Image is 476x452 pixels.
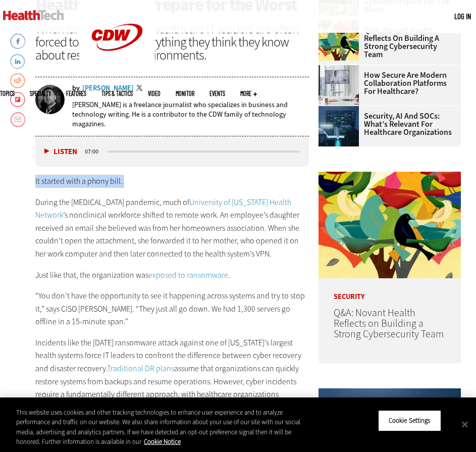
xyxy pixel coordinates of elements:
a: security team in high-tech computer room [319,106,364,114]
p: During the [MEDICAL_DATA] pandemic, much of ’s nonclinical workforce shifted to remote work. An e... [35,196,309,261]
p: Security [319,278,461,300]
div: User menu [454,11,471,22]
a: Q&A: Novant Health Reflects on Building a Strong Cybersecurity Team [334,306,444,341]
p: Just like that, the organization was . [35,269,309,282]
button: Cookie Settings [378,410,441,431]
a: Traditional DR plans [107,363,174,374]
a: Events [209,90,225,96]
div: This website uses cookies and other tracking technologies to enhance user experience and to analy... [16,408,311,447]
span: More [240,90,257,96]
div: media player [35,136,309,167]
img: Home [3,10,64,20]
img: abstract illustration of a tree [319,172,461,278]
div: duration [83,147,106,156]
a: CDW [79,67,155,77]
p: It started with a phony bill. [35,175,309,188]
a: exposed to ransomware [148,270,228,280]
a: More information about your privacy [144,437,181,446]
a: Security, AI and SOCs: What’s Relevant for Healthcare Organizations [319,112,455,136]
span: Specialty [30,90,51,96]
a: How Secure Are Modern Collaboration Platforms for Healthcare? [319,71,455,95]
p: Incidents like the [DATE] ransomware attack against one of [US_STATE]’s largest health systems fo... [35,336,309,414]
a: Tips & Tactics [101,90,133,96]
a: Video [148,90,161,96]
img: care team speaks with physician over conference call [319,65,359,106]
img: security team in high-tech computer room [319,106,359,146]
a: MonITor [176,90,194,96]
a: Log in [454,12,471,21]
p: “You don’t have the opportunity to see it happening across systems and try to stop it,” says CISO... [35,289,309,328]
a: Features [66,90,86,96]
p: [PERSON_NAME] is a freelance journalist who specializes in business and technology writing. He is... [72,100,309,129]
button: Listen [44,148,77,156]
button: Close [454,413,476,435]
